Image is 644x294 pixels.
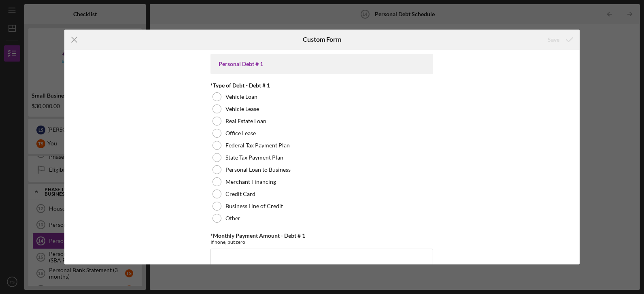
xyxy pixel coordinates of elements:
[225,203,283,209] label: Business Line of Credit
[225,154,283,161] label: State Tax Payment Plan
[225,142,290,149] label: Federal Tax Payment Plan
[225,166,291,173] label: Personal Loan to Business
[225,118,266,124] label: Real Estate Loan
[225,179,276,185] label: Merchant Financing
[303,36,341,43] h6: Custom Form
[219,61,425,67] div: Personal Debt # 1
[210,239,433,245] div: If none, put zero
[540,32,580,48] button: Save
[225,215,240,222] label: Other
[210,82,433,89] div: *Type of Debt - Debt # 1
[225,106,259,112] label: Vehicle Lease
[225,130,256,136] label: Office Lease
[225,94,257,100] label: Vehicle Loan
[548,32,559,48] div: Save
[210,232,305,239] label: *Monthly Payment Amount - Debt # 1
[225,191,255,197] label: Credit Card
